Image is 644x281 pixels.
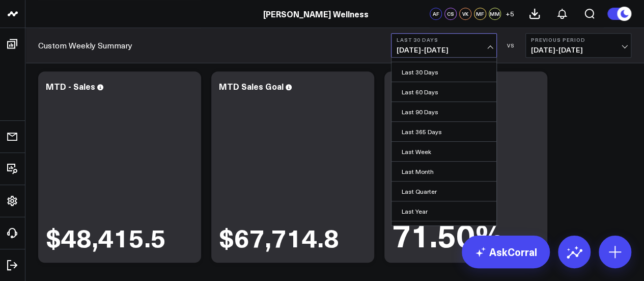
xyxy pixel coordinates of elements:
[46,81,95,92] div: MTD - Sales
[397,37,491,43] b: Last 30 Days
[391,82,496,101] a: Last 60 Days
[531,37,626,43] b: Previous Period
[391,201,496,221] a: Last Year
[531,46,626,54] span: [DATE] - [DATE]
[391,182,496,201] a: Last Quarter
[392,218,504,250] div: 71.50%
[219,81,284,92] div: MTD Sales Goal
[502,42,520,48] div: VS
[489,8,501,20] div: MM
[391,102,496,121] a: Last 90 Days
[525,33,631,58] button: Previous Period[DATE]-[DATE]
[391,62,496,82] a: Last 30 Days
[46,224,166,250] div: $48,415.5
[38,40,132,51] a: Custom Weekly Summary
[391,122,496,141] a: Last 365 Days
[391,33,497,58] button: Last 30 Days[DATE]-[DATE]
[444,8,457,20] div: CS
[506,10,514,17] span: + 5
[430,8,442,20] div: AF
[474,8,486,20] div: MF
[391,162,496,181] a: Last Month
[503,8,516,20] button: +5
[459,8,471,20] div: VK
[397,46,491,54] span: [DATE] - [DATE]
[391,221,496,241] a: MTD
[391,142,496,161] a: Last Week
[263,8,369,19] a: [PERSON_NAME] Wellness
[219,224,339,250] div: $67,714.8
[462,236,550,268] a: AskCorral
